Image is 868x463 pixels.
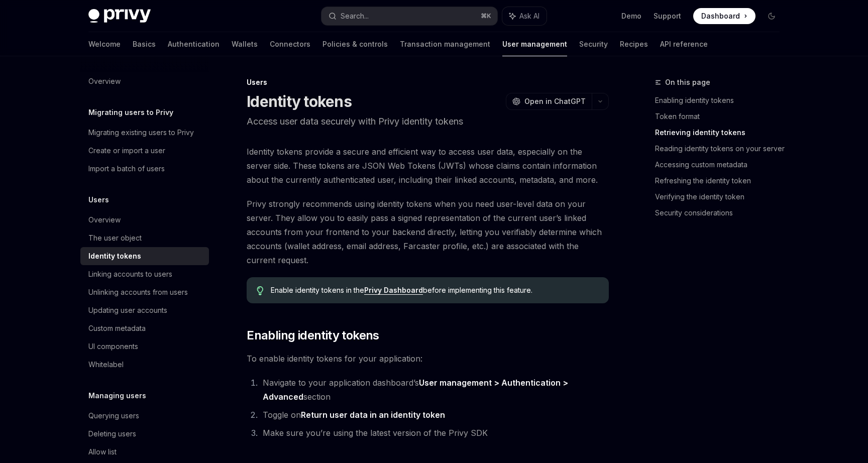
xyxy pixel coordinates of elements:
a: Authentication [168,32,220,56]
strong: Return user data in an identity token [301,410,445,420]
a: Overview [80,72,209,90]
h1: Identity tokens [247,92,352,110]
a: API reference [660,32,708,56]
div: Migrating existing users to Privy [88,127,194,139]
a: Allow list [80,443,209,461]
a: Recipes [620,32,648,56]
a: Import a batch of users [80,160,209,178]
div: Querying users [88,410,139,422]
div: Identity tokens [88,250,141,262]
a: Deleting users [80,425,209,443]
a: Verifying the identity token [655,189,788,205]
button: Search...⌘K [321,7,497,25]
a: Refreshing the identity token [655,173,788,189]
a: Basics [133,32,156,56]
div: Linking accounts to users [88,268,172,280]
a: Create or import a user [80,142,209,160]
h5: Managing users [88,390,146,402]
span: Ask AI [519,11,539,21]
span: Enabling identity tokens [247,327,379,343]
div: Updating user accounts [88,304,167,316]
span: Open in ChatGPT [524,96,586,106]
a: Security considerations [655,205,788,221]
a: Security [579,32,608,56]
a: Dashboard [693,8,755,24]
button: Open in ChatGPT [506,93,592,110]
span: Dashboard [701,11,740,21]
a: Transaction management [400,32,490,56]
a: Welcome [88,32,121,56]
div: Overview [88,75,121,87]
img: dark logo [88,9,151,23]
div: Allow list [88,446,117,458]
a: Querying users [80,407,209,425]
p: Access user data securely with Privy identity tokens [247,114,609,129]
a: Policies & controls [322,32,388,56]
a: Connectors [270,32,310,56]
div: Search... [341,10,369,22]
div: Deleting users [88,428,136,440]
button: Toggle dark mode [764,8,780,24]
li: Navigate to your application dashboard’s section [260,376,609,404]
a: Demo [621,11,641,21]
a: Accessing custom metadata [655,157,788,173]
svg: Tip [257,286,264,295]
a: Token format [655,108,788,125]
a: Linking accounts to users [80,265,209,283]
span: ⌘ K [481,12,491,20]
span: To enable identity tokens for your application: [247,352,609,366]
h5: Users [88,194,109,206]
a: Support [654,11,681,21]
a: Overview [80,211,209,229]
a: User management [502,32,567,56]
div: UI components [88,340,138,353]
div: Whitelabel [88,359,124,371]
a: Wallets [232,32,258,56]
div: Unlinking accounts from users [88,286,188,298]
a: Whitelabel [80,356,209,374]
div: Create or import a user [88,145,165,157]
h5: Migrating users to Privy [88,106,173,119]
div: Users [247,77,609,87]
span: Identity tokens provide a secure and efficient way to access user data, especially on the server ... [247,145,609,187]
button: Ask AI [502,7,547,25]
div: The user object [88,232,142,244]
a: Enabling identity tokens [655,92,788,108]
a: Updating user accounts [80,301,209,319]
a: Retrieving identity tokens [655,125,788,141]
div: Overview [88,214,121,226]
a: Custom metadata [80,319,209,337]
a: Privy Dashboard [364,286,423,295]
a: Unlinking accounts from users [80,283,209,301]
a: UI components [80,337,209,356]
div: Custom metadata [88,322,146,334]
li: Make sure you’re using the latest version of the Privy SDK [260,426,609,440]
a: Identity tokens [80,247,209,265]
span: Enable identity tokens in the before implementing this feature. [271,285,599,295]
a: Reading identity tokens on your server [655,141,788,157]
span: Privy strongly recommends using identity tokens when you need user-level data on your server. The... [247,197,609,267]
span: On this page [665,76,710,88]
a: Migrating existing users to Privy [80,124,209,142]
div: Import a batch of users [88,163,165,175]
li: Toggle on [260,408,609,422]
a: The user object [80,229,209,247]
